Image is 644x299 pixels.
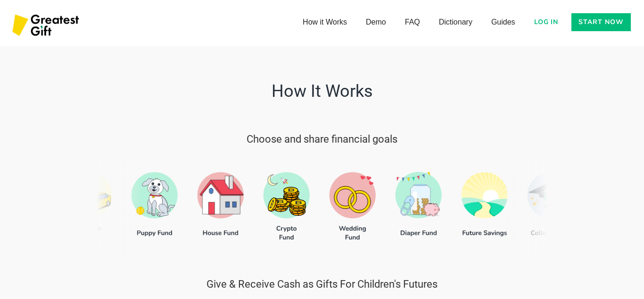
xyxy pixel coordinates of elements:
img: Greatest Gift Logo [9,9,84,43]
a: FAQ [396,13,429,32]
a: Start now [571,13,631,31]
a: How it Works [293,13,356,32]
a: Dictionary [429,13,482,32]
h3: Choose and share financial goals [247,132,397,146]
a: Demo [356,13,396,32]
a: home [9,9,84,43]
a: Guides [482,13,525,32]
a: Log in [528,13,564,31]
h3: Give & Receive Cash as Gifts For Children's Futures [100,277,544,291]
